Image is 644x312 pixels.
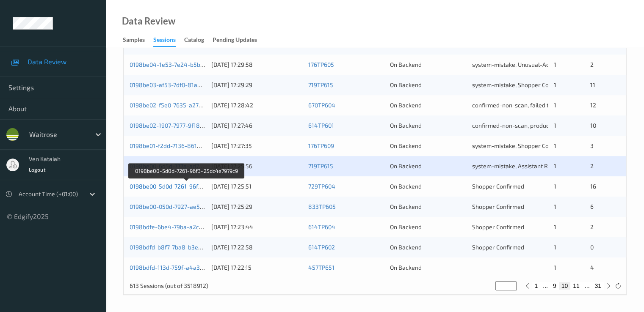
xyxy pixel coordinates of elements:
span: 16 [590,183,596,190]
div: [DATE] 17:29:29 [211,81,302,89]
a: 0198be02-1907-7977-9f18-96f7ba9867c3 [130,122,241,129]
a: Catalog [184,34,213,46]
a: 833TP605 [308,203,336,210]
div: [DATE] 17:25:56 [211,162,302,170]
div: [DATE] 17:25:29 [211,203,302,211]
div: [DATE] 17:28:42 [211,101,302,109]
button: 10 [559,282,571,290]
span: system-mistake, Shopper Confirmed, Unusual-Activity [472,142,616,149]
span: 1 [554,162,556,170]
a: 0198be02-f5e0-7635-a27d-63a0aa32bd98 [130,101,246,109]
button: 1 [532,282,540,290]
span: 1 [554,81,556,88]
a: 0198bdfd-113d-759f-a4a3-12ac3b9b8f70 [130,264,240,271]
div: [DATE] 17:27:35 [211,142,302,150]
div: On Backend [390,60,466,69]
span: 1 [554,264,556,271]
button: 9 [550,282,559,290]
span: 0 [590,244,593,251]
a: 614TP602 [308,244,335,251]
span: system-mistake, Assistant Rejected, Unusual-Activity [472,162,615,170]
a: 719TP615 [308,162,333,170]
a: 729TP604 [308,183,335,190]
span: system-mistake, Shopper Confirmed, Unusual-Activity [472,81,616,88]
span: 1 [554,203,556,210]
div: Catalog [184,36,204,46]
a: 0198bdfe-6be4-79ba-a2c6-2b2533e5ace6 [130,223,245,230]
a: 719TP615 [308,81,333,88]
span: Shopper Confirmed [472,203,524,210]
span: 1 [554,223,556,230]
span: 1 [554,122,556,129]
span: Shopper Confirmed [472,223,524,230]
a: 0198be00-5d0d-7261-96f3-25dc4e7979c9 [130,183,243,190]
div: On Backend [390,162,466,170]
a: 670TP604 [308,101,335,109]
a: 176TP609 [308,142,334,149]
div: [DATE] 17:25:51 [211,182,302,191]
span: 15 [590,41,596,48]
div: On Backend [390,182,466,191]
div: On Backend [390,223,466,231]
span: 1 [554,61,556,68]
div: On Backend [390,101,466,109]
button: ... [582,282,592,290]
div: On Backend [390,203,466,211]
div: [DATE] 17:27:46 [211,121,302,130]
a: 457TP651 [308,264,334,271]
a: 614TP604 [308,223,335,230]
a: 0198be00-6d5d-777a-ad70-ab198dbc13f1 [130,162,242,170]
div: On Backend [390,243,466,252]
div: Data Review [122,17,175,25]
div: On Backend [390,142,466,150]
span: 1 [554,142,556,149]
span: 1 [554,244,556,251]
span: 2 [554,41,557,48]
button: ... [540,282,550,290]
a: 457TP656 [308,41,335,48]
a: 0198bdfd-b8f7-7ba8-b3ec-43029250f61e [130,244,243,251]
span: 3 [590,142,593,149]
span: 6 [590,203,593,210]
span: confirmed-non-scan, failed to recover, Shopper Confirmed [472,101,629,109]
a: 0198be03-af53-7df0-81a4-95f8aabfd8a0 [130,81,243,88]
span: 2 [590,61,593,68]
div: [DATE] 17:22:15 [211,263,302,272]
div: Pending Updates [213,36,257,46]
a: 0198be04-3686-7647-ad1f-ae390d15be8e [130,41,245,48]
span: Shopper Confirmed [472,244,524,251]
span: system-mistake, Unusual-Activity [472,61,562,68]
span: 1 [554,183,556,190]
span: 11 [590,81,595,88]
a: 614TP601 [308,122,334,129]
span: 2 [590,162,593,170]
a: Samples [123,34,153,46]
button: 31 [592,282,604,290]
div: [DATE] 17:23:44 [211,223,302,231]
span: 1 [554,101,556,109]
a: 176TP605 [308,61,334,68]
button: 11 [570,282,582,290]
div: On Backend [390,263,466,272]
span: 2 [590,223,593,230]
a: Sessions [153,34,184,47]
div: On Backend [390,81,466,89]
a: Pending Updates [213,34,265,46]
span: 10 [590,122,596,129]
a: 0198be04-1e53-7e24-b5b3-d5e75c1182ac [130,61,244,68]
a: 0198be01-f2dd-7136-8614-7eea86b63f71 [130,142,241,149]
div: Samples [123,36,145,46]
span: 4 [590,264,594,271]
span: 12 [590,101,596,109]
p: 613 Sessions (out of 3518912) [130,282,208,290]
div: [DATE] 17:22:58 [211,243,302,252]
div: On Backend [390,121,466,130]
a: 0198be00-050d-7927-ae5b-f796052097c8 [130,203,244,210]
span: Shopper Confirmed [472,183,524,190]
div: [DATE] 17:29:58 [211,60,302,69]
div: Sessions [153,36,176,47]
